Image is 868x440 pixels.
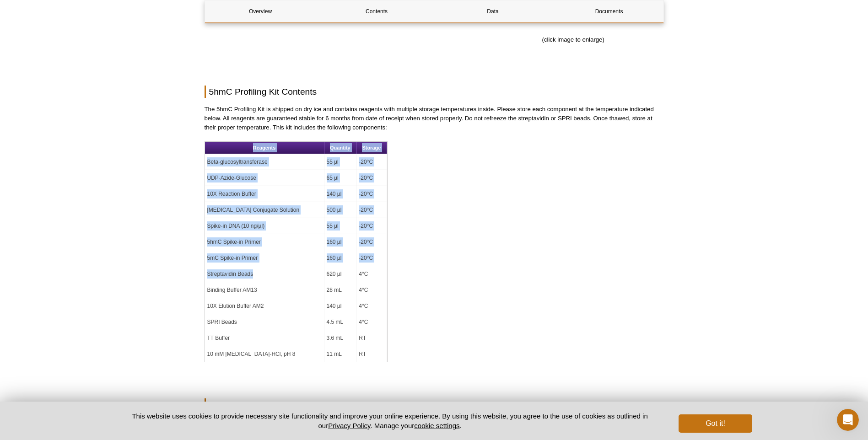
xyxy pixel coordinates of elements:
td: -20°C [356,218,387,234]
td: RT [356,346,387,362]
td: 140 µl [324,186,357,202]
td: -20°C [356,234,387,250]
td: SPRI Beads [205,314,324,330]
td: 55 µl [324,154,357,170]
td: 620 µl [324,266,357,282]
td: -20°C [356,170,387,186]
td: Spike-in DNA (10 ng/µl) [205,218,324,234]
td: 10 mM [MEDICAL_DATA]-HCl, pH 8 [205,346,324,362]
td: 3.6 mL [324,330,357,346]
td: Beta-glucosyltransferase [205,154,324,170]
td: TT Buffer [205,330,324,346]
td: 10X Elution Buffer AM2 [205,298,324,314]
td: UDP-Azide-Glucose [205,170,324,186]
td: Streptavidin Beads [205,266,324,282]
td: 28 mL [324,282,357,298]
p: The 5hmC Profiling Kit is shipped on dry ice and contains reagents with multiple storage temperat... [205,105,664,132]
h2: 5hmC Profiling Kit Data [205,398,664,411]
td: -20°C [356,202,387,218]
td: 11 mL [324,346,357,362]
a: Documents [554,0,665,22]
td: 140 µl [324,298,357,314]
a: Data [437,0,549,22]
td: 4°C [356,298,387,314]
td: 5hmC Spike-in Primer [205,234,324,250]
th: Quantity [324,142,357,154]
td: 160 µl [324,250,357,266]
td: 500 µl [324,202,357,218]
td: Binding Buffer AM13 [205,282,324,298]
td: 10X Reaction Buffer [205,186,324,202]
td: 4°C [356,266,387,282]
td: 160 µl [324,234,357,250]
td: -20°C [356,154,387,170]
a: Contents [321,0,432,22]
th: Storage [356,142,387,154]
button: cookie settings [414,422,459,429]
td: -20°C [356,186,387,202]
button: Got it! [679,414,752,433]
p: (click image to enlarge) [483,32,664,44]
td: 65 µl [324,170,357,186]
td: 55 µl [324,218,357,234]
a: Overview [205,0,316,22]
td: 4°C [356,314,387,330]
td: 5mC Spike-in Primer [205,250,324,266]
a: Privacy Policy [328,422,370,429]
td: [MEDICAL_DATA] Conjugate Solution [205,202,324,218]
h2: 5hmC Profiling Kit Contents [205,86,664,98]
th: Reagents [205,142,324,154]
p: This website uses cookies to provide necessary site functionality and improve your online experie... [116,411,664,430]
td: 4.5 mL [324,314,357,330]
iframe: Intercom live chat [837,409,859,431]
td: RT [356,330,387,346]
td: 4°C [356,282,387,298]
td: -20°C [356,250,387,266]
